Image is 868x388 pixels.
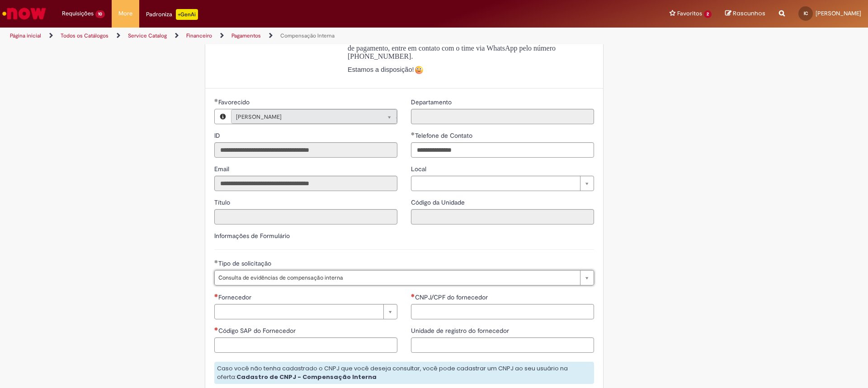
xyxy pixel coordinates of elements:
[411,327,511,335] span: Unidade de registro do fornecedor
[411,198,467,206] span: Somente leitura - Código da Unidade
[411,109,594,124] input: Departamento
[214,98,218,102] span: Obrigatório Preenchido
[733,9,765,18] span: Rascunhos
[348,65,587,75] p: Estamos a disposição!
[214,337,397,353] input: Código SAP do Fornecedor
[704,10,712,18] span: 2
[214,131,222,140] span: Somente leitura - ID
[214,209,397,224] input: Título
[61,32,108,39] a: Todos os Catálogos
[411,142,594,158] input: Telefone de Contato
[214,131,222,140] label: Somente leitura - ID
[176,9,198,20] p: +GenAi
[411,98,453,107] label: Somente leitura - Departamento
[411,337,594,353] input: Unidade de registro do fornecedor
[411,132,415,136] span: Obrigatório Preenchido
[411,304,594,319] input: CNPJ/CPF do fornecedor
[231,109,397,124] a: [PERSON_NAME]Limpar campo Favorecido
[214,260,218,263] span: Obrigatório Preenchido
[10,32,41,39] a: Página inicial
[218,293,253,301] span: Fornecedor
[214,142,397,158] input: ID
[7,28,572,44] ul: Trilhas de página
[348,36,581,60] span: Para solicitações como status de pagamento, data de pagamento ou comprovante de pagamento, entre ...
[214,164,231,173] label: Somente leitura - Email
[118,9,132,18] span: More
[146,9,198,20] div: Padroniza
[214,304,397,319] a: Limpar campo Fornecedor
[214,294,218,297] span: Necessários
[214,198,232,206] span: Somente leitura - Título
[214,165,231,173] span: Somente leitura - Email
[411,98,453,106] span: Somente leitura - Departamento
[95,10,105,18] span: 10
[214,232,290,240] label: Informações de Formulário
[415,131,474,140] span: Telefone de Contato
[415,293,490,301] span: CNPJ/CPF do fornecedor
[62,9,94,18] span: Requisições
[128,32,167,39] a: Service Catalog
[218,98,251,106] span: Necessários - Favorecido
[411,165,428,173] span: Local
[236,110,374,124] span: [PERSON_NAME]
[236,373,377,381] strong: Cadastro de CNPJ - Compensação Interna
[186,32,212,39] a: Financeiro
[218,327,297,335] span: Código SAP do Fornecedor
[411,209,594,224] input: Código da Unidade
[214,176,397,191] input: Email
[411,294,415,297] span: Necessários
[214,362,594,384] div: Caso você não tenha cadastrado o CNPJ que você deseja consultar, você pode cadastrar um CNPJ ao s...
[804,10,808,16] span: IC
[215,109,231,124] button: Favorecido, Visualizar este registro Isabella Cristina Orsi Correa
[218,259,273,267] span: Tipo de solicitação
[415,65,424,75] img: Sorriso
[214,327,218,331] span: Necessários
[280,32,335,39] a: Compensação Interna
[231,32,261,39] a: Pagamentos
[677,9,702,18] span: Favoritos
[214,98,251,107] label: Somente leitura - Necessários - Favorecido
[218,271,576,285] span: Consulta de evidências de compensação interna
[1,5,47,23] img: ServiceNow
[725,9,765,18] a: Rascunhos
[214,198,232,207] label: Somente leitura - Título
[816,9,861,17] span: [PERSON_NAME]
[411,198,467,207] label: Somente leitura - Código da Unidade
[411,176,594,191] a: Limpar campo Local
